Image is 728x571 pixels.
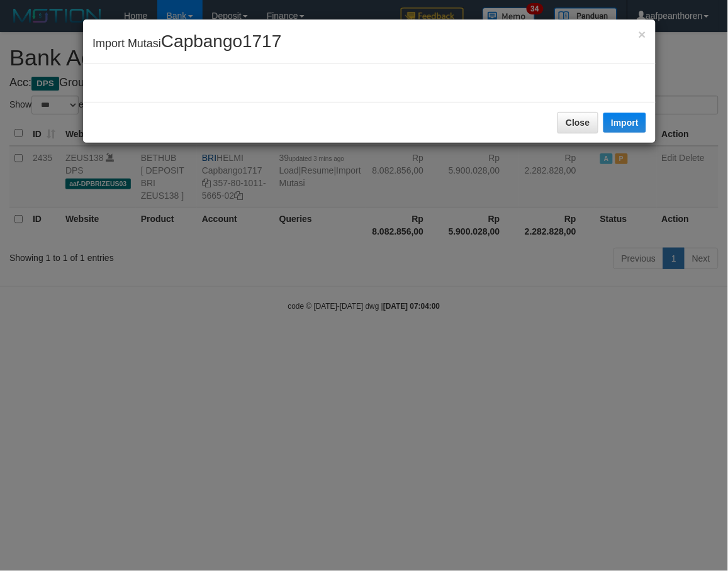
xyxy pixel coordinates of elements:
[603,113,646,133] button: Import
[92,37,282,50] span: Import Mutasi
[639,27,646,42] span: ×
[161,31,282,51] span: Capbango1717
[557,112,598,133] button: Close
[639,28,646,41] button: Close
